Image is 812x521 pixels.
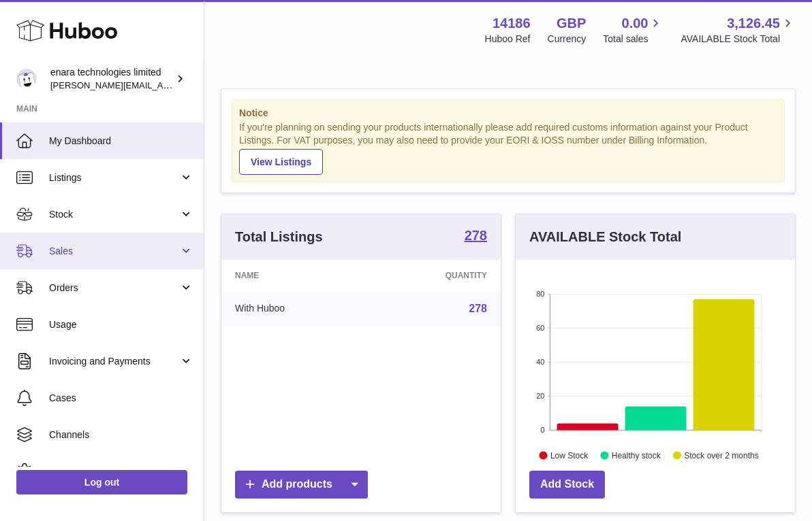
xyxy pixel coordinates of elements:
[536,324,544,332] text: 60
[49,355,179,368] span: Invoicing and Payments
[239,149,323,175] a: View Listings
[49,135,193,148] span: My Dashboard
[550,450,589,460] text: Low Stock
[16,470,187,494] a: Log out
[469,303,487,314] a: 278
[493,14,531,33] strong: 14186
[681,33,796,46] span: AVAILABLE Stock Total
[603,14,663,46] a: 0.00 Total sales
[548,33,587,46] div: Currency
[49,208,179,221] span: Stock
[557,14,586,33] strong: GBP
[529,228,681,246] h3: AVAILABLE Stock Total
[221,260,369,291] th: Name
[540,426,544,434] text: 0
[622,14,649,33] span: 0.00
[536,358,544,366] text: 40
[49,171,179,184] span: Listings
[727,14,780,33] span: 3,126.45
[612,450,661,460] text: Healthy stock
[465,229,487,242] strong: 278
[49,282,179,295] span: Orders
[536,290,544,298] text: 80
[681,14,796,46] a: 3,126.45 AVAILABLE Stock Total
[369,260,501,291] th: Quantity
[529,471,605,499] a: Add Stock
[49,318,193,331] span: Usage
[485,33,531,46] div: Huboo Ref
[49,465,193,478] span: Settings
[684,450,758,460] text: Stock over 2 months
[49,245,179,258] span: Sales
[235,228,323,246] h3: Total Listings
[603,33,663,46] span: Total sales
[239,107,777,120] strong: Notice
[50,66,173,92] div: enara technologies limited
[50,80,273,90] span: [PERSON_NAME][EMAIL_ADDRESS][DOMAIN_NAME]
[465,229,487,245] a: 278
[239,121,777,174] div: If you're planning on sending your products internationally please add required customs informati...
[49,428,193,441] span: Channels
[235,471,368,499] a: Add products
[16,69,37,89] img: Dee@enara.co
[49,392,193,405] span: Cases
[221,291,369,326] td: With Huboo
[536,392,544,400] text: 20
